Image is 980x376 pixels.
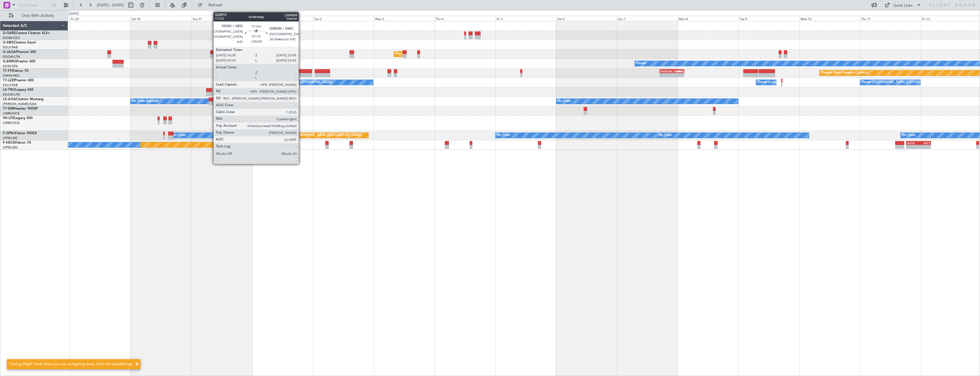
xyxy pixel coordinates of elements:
[3,55,20,59] a: EGGW/LTN
[3,132,15,135] span: F-GPNJ
[3,88,33,92] a: LX-TROLegacy 650
[3,79,34,82] a: T7-LZZIPraetor 600
[907,141,918,145] div: UGTB
[821,69,868,77] div: Planned Maint Geneva (Cointrin)
[3,121,19,125] a: LFMD/CEQ
[3,116,14,120] span: 9H-LPZ
[495,16,556,21] div: Fri 5
[3,92,20,97] a: EGGW/LTN
[271,131,361,140] div: Planned Maint [GEOGRAPHIC_DATA] ([GEOGRAPHIC_DATA])
[3,50,36,54] a: G-JAGAPhenom 300
[3,31,16,35] span: G-GARE
[3,60,16,63] span: G-ENRG
[3,116,33,120] a: 9H-LPZLegacy 500
[3,111,20,116] a: LFMN/NCE
[252,16,313,21] div: Mon 1
[3,50,16,54] span: G-JAGA
[395,50,485,58] div: Planned Maint [GEOGRAPHIC_DATA] ([GEOGRAPHIC_DATA])
[70,16,130,21] div: Fri 29
[556,16,617,21] div: Sat 6
[3,74,20,78] a: VHHH/HKG
[204,3,228,7] span: Refresh
[678,16,738,21] div: Mon 8
[3,45,18,50] a: EGLF/FAB
[253,11,263,16] div: [DATE]
[435,16,495,21] div: Thu 4
[3,132,37,135] a: F-GPNJFalcon 900EX
[659,131,672,140] div: No Crew
[3,69,29,73] a: T7-FFIFalcon 7X
[3,107,38,110] a: T7-EMIHawker 900XP
[558,97,571,106] div: No Crew
[672,73,684,77] div: -
[617,16,678,21] div: Sun 7
[3,107,14,110] span: T7-EMI
[893,3,913,9] div: Quick Links
[3,41,36,44] a: G-SIRSCitation Excel
[191,16,252,21] div: Sun 31
[17,1,50,9] input: Trip Number
[636,59,646,68] div: Owner
[3,88,15,92] span: LX-TRO
[3,36,20,40] a: EGNR/CEG
[130,16,191,21] div: Sat 30
[3,98,44,101] a: LX-AOACitation Mustang
[860,16,921,21] div: Thu 11
[758,78,815,87] div: Owner London ([GEOGRAPHIC_DATA])
[882,1,924,10] button: Quick Links
[374,16,435,21] div: Wed 3
[3,136,18,140] a: LFPB/LBG
[919,145,930,149] div: -
[3,60,35,63] a: G-ENRGPraetor 600
[3,83,18,87] a: EGLF/FAB
[132,97,158,106] div: No Crew Sabadell
[6,11,62,20] button: Only With Activity
[3,145,18,150] a: LFPB/LBG
[15,14,60,18] span: Only With Activity
[3,69,13,73] span: T7-FFI
[738,16,799,21] div: Tue 9
[172,131,186,140] div: No Crew
[919,141,930,145] div: RJTT
[799,16,860,21] div: Wed 10
[672,70,684,73] div: ZBAA
[3,31,50,35] a: G-GARECessna Citation XLS+
[861,78,940,87] div: Owner [GEOGRAPHIC_DATA] ([GEOGRAPHIC_DATA])
[660,70,672,73] div: [PERSON_NAME]
[3,64,18,68] a: EGSS/STN
[907,145,918,149] div: -
[195,1,229,10] button: Refresh
[3,79,15,82] span: T7-LZZI
[3,102,37,106] a: [PERSON_NAME]/QSA
[9,361,132,367] div: Closing Flight Panel since you are navigating away from the selected leg
[3,141,31,145] a: F-HECDFalcon 7X
[660,73,672,77] div: -
[254,78,332,87] div: Owner [GEOGRAPHIC_DATA] ([GEOGRAPHIC_DATA])
[69,11,79,16] div: [DATE]
[3,41,14,44] span: G-SIRS
[902,131,915,140] div: No Crew
[313,16,374,21] div: Tue 2
[3,98,16,101] span: LX-AOA
[497,131,510,140] div: No Crew
[97,3,124,8] span: [DATE] - [DATE]
[3,141,15,145] span: F-HECD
